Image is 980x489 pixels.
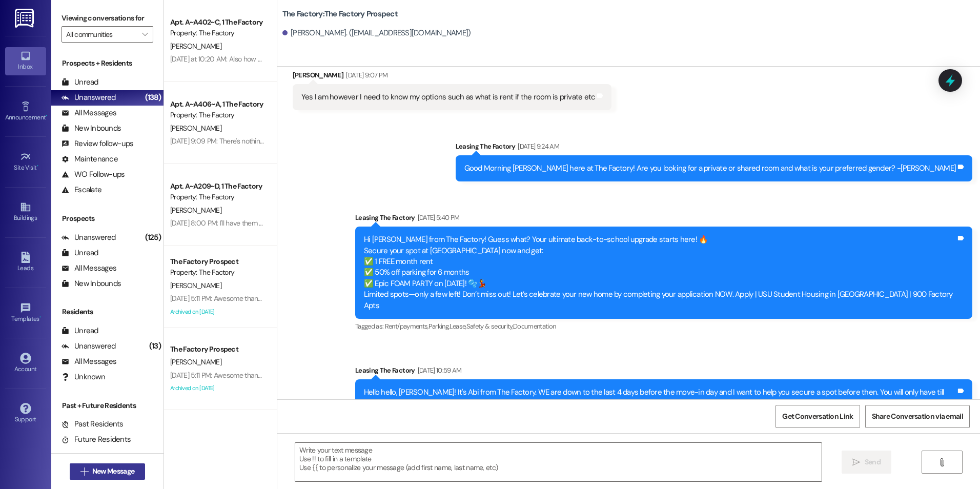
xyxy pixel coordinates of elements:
div: New Inbounds [62,278,121,289]
div: (13) [147,338,164,354]
img: ResiDesk Logo [15,9,36,28]
span: New Message [92,466,134,477]
span: • [39,314,41,321]
div: [DATE] 5:11 PM: Awesome thanks ! [170,371,268,380]
a: Buildings [5,198,46,226]
div: Leasing The Factory [355,212,972,227]
span: Get Conversation Link [782,411,853,422]
input: All communities [66,26,137,43]
span: Parking , [428,322,450,331]
div: Apt. A~A402~C, 1 The Factory [170,17,265,28]
a: Leads [5,249,46,276]
div: [PERSON_NAME]. ([EMAIL_ADDRESS][DOMAIN_NAME]) [282,28,471,38]
i:  [142,30,148,38]
div: [DATE] 9:07 PM [343,70,387,80]
div: [DATE] at 10:20 AM: Also how do I get my parking pass, [170,54,332,64]
div: Apt. A~A406~A, 1 The Factory [170,99,265,110]
div: [DATE] 9:09 PM: There's nothing on our end that says it needs to be signed [170,136,391,146]
div: Unanswered [62,92,116,103]
div: Prospects [51,213,164,224]
div: Unanswered [62,232,116,243]
div: [DATE] 5:40 PM [415,212,460,223]
span: • [46,112,47,119]
a: Account [5,350,46,377]
i:  [852,458,860,466]
span: Lease , [450,322,466,331]
div: Leasing The Factory [456,141,973,155]
div: All Messages [62,356,116,367]
button: Share Conversation via email [865,405,970,428]
div: Review follow-ups [62,138,133,149]
button: Send [842,451,891,474]
div: Maintenance [62,154,118,165]
div: Hello hello, [PERSON_NAME]! It's Abi from The Factory. WE are down to the last 4 days before the ... [364,387,956,420]
div: All Messages [62,263,116,274]
div: Yes I am however I need to know my options such as what is rent if the room is private etc [301,92,596,103]
div: Unknown [62,372,105,382]
span: • [37,162,38,170]
div: Unanswered [62,341,116,352]
div: Property: The Factory [170,110,265,120]
div: Leasing The Factory [355,365,972,379]
div: Prospects + Residents [51,58,164,69]
div: Property: The Factory [170,267,265,278]
i:  [938,458,946,466]
span: Safety & security , [466,322,513,331]
span: [PERSON_NAME] [170,357,221,366]
div: [DATE] 10:59 AM [415,365,462,376]
b: The Factory: The Factory Prospect [282,9,398,19]
div: [DATE] 8:00 PM: I'll have them take a look at it, if they don't have a notification could you dir... [170,218,522,228]
span: Documentation [513,322,556,331]
div: Hi [PERSON_NAME] from The Factory! Guess what? Your ultimate back-to-school upgrade starts here! ... [364,234,956,311]
a: Site Visit • [5,148,46,176]
div: [PERSON_NAME] [293,70,612,84]
a: Support [5,400,46,427]
div: WO Follow-ups [62,169,125,180]
div: Property: The Factory [170,192,265,202]
div: Archived on [DATE] [169,382,266,395]
div: Unread [62,77,98,88]
span: Send [865,457,881,467]
button: New Message [70,463,146,480]
span: [PERSON_NAME] [170,42,221,51]
label: Viewing conversations for [62,10,153,26]
span: [PERSON_NAME] [170,281,221,290]
div: Past + Future Residents [51,400,164,411]
div: All Messages [62,108,116,118]
div: [DATE] 5:11 PM: Awesome thanks ! [170,294,268,303]
div: Property: The Factory [170,28,265,38]
div: New Inbounds [62,123,121,134]
div: Residents [51,307,164,317]
div: The Factory Prospect [170,256,265,267]
a: Inbox [5,47,46,75]
div: Good Morning [PERSON_NAME] here at The Factory! Are you looking for a private or shared room and ... [464,163,956,174]
div: Future Residents [62,434,131,445]
div: Apt. A~A209~D, 1 The Factory [170,181,265,192]
div: Escalate [62,185,101,195]
button: Get Conversation Link [775,405,860,428]
div: Unread [62,248,98,258]
div: Unread [62,325,98,336]
span: [PERSON_NAME] [170,206,221,215]
span: Rent/payments , [385,322,428,331]
i:  [80,467,88,476]
div: [DATE] 9:24 AM [515,141,559,152]
div: (138) [142,90,164,106]
div: Tagged as: [355,319,972,334]
div: Archived on [DATE] [169,305,266,318]
span: [PERSON_NAME] [170,124,221,133]
span: Share Conversation via email [872,411,963,422]
div: (125) [142,230,164,246]
a: Templates • [5,299,46,327]
div: The Factory Prospect [170,344,265,355]
div: Past Residents [62,419,124,430]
